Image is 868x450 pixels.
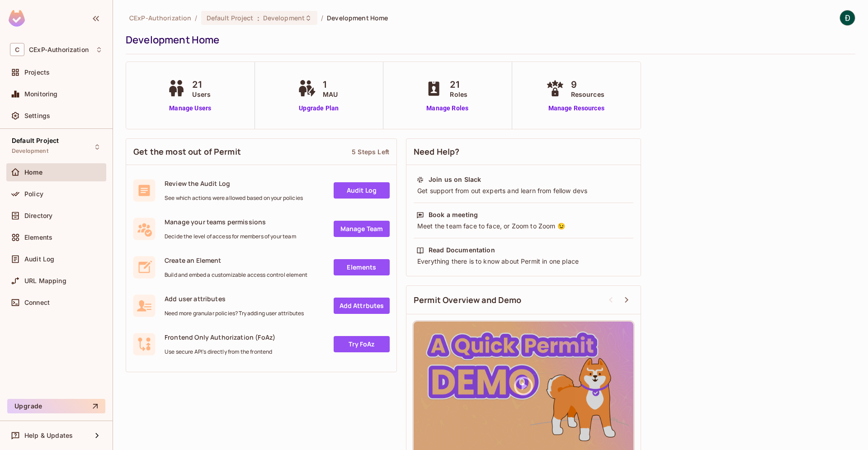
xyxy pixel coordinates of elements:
span: Permit Overview and Demo [414,294,522,306]
span: MAU [323,90,338,99]
span: Default Project [207,14,254,22]
span: Directory [24,212,52,219]
span: 21 [450,78,467,91]
span: Workspace: CExP-Authorization [29,46,89,53]
span: See which actions were allowed based on your policies [165,194,303,202]
span: Audit Log [24,256,54,263]
a: Upgrade Plan [296,104,342,113]
div: Book a meeting [429,210,478,219]
a: Try FoAz [334,336,390,352]
span: Frontend Only Authorization (FoAz) [165,333,275,341]
span: Review the Audit Log [165,179,303,188]
button: Upgrade [7,399,105,413]
span: : [257,14,260,22]
span: Roles [450,90,467,99]
span: Default Project [12,137,59,144]
img: SReyMgAAAABJRU5ErkJggg== [9,10,25,27]
div: Meet the team face to face, or Zoom to Zoom 😉 [416,222,631,231]
span: Development [12,147,48,155]
span: 21 [192,78,211,91]
span: 1 [323,78,338,91]
span: Connect [24,299,50,306]
span: the active workspace [129,14,191,22]
div: Get support from out experts and learn from fellow devs [416,186,631,195]
a: Manage Users [165,104,215,113]
div: Read Documentation [429,246,495,255]
li: / [195,14,197,22]
span: Monitoring [24,90,58,98]
span: Get the most out of Permit [133,146,241,157]
a: Manage Roles [423,104,472,113]
span: Create an Element [165,256,307,265]
span: Development [263,14,305,22]
a: Manage Team [334,221,390,237]
span: Home [24,169,43,176]
div: Everything there is to know about Permit in one place [416,257,631,266]
span: URL Mapping [24,277,66,284]
span: Help & Updates [24,432,73,439]
a: Add Attrbutes [334,298,390,314]
span: Elements [24,234,52,241]
a: Elements [334,259,390,275]
img: Đình Phú Nguyễn [840,10,855,25]
div: Development Home [126,33,851,47]
a: Manage Resources [544,104,609,113]
span: 9 [571,78,604,91]
span: Settings [24,112,50,119]
div: Join us on Slack [429,175,481,184]
li: / [321,14,323,22]
span: Need Help? [414,146,460,157]
span: Build and embed a customizable access control element [165,271,307,279]
span: Users [192,90,211,99]
a: Audit Log [334,182,390,199]
span: Decide the level of access for members of your team [165,233,296,240]
div: 5 Steps Left [352,147,389,156]
span: Need more granular policies? Try adding user attributes [165,310,304,317]
span: Development Home [327,14,388,22]
span: Policy [24,190,43,198]
span: Projects [24,69,50,76]
span: Manage your teams permissions [165,218,296,226]
span: C [10,43,24,56]
span: Add user attributes [165,294,304,303]
span: Resources [571,90,604,99]
span: Use secure API's directly from the frontend [165,348,275,355]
